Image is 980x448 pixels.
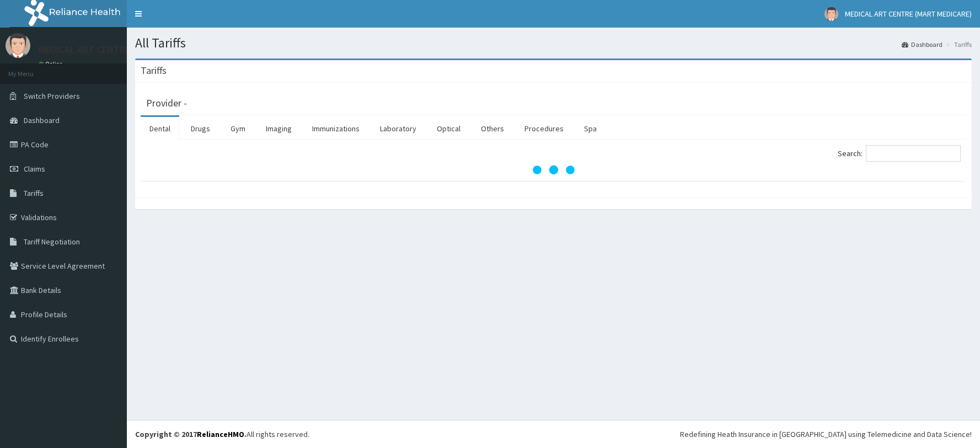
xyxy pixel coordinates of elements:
[824,7,838,21] img: User Image
[516,117,572,140] a: Procedures
[6,33,30,58] img: User Image
[838,145,961,162] label: Search:
[197,429,244,439] a: RelianceHMO
[127,420,980,448] footer: All rights reserved.
[680,429,972,440] div: Redefining Heath Insurance in [GEOGRAPHIC_DATA] using Telemedicine and Data Science!
[303,117,368,140] a: Immunizations
[141,117,179,140] a: Dental
[39,45,207,55] p: MEDICAL ART CENTRE (MART MEDICARE)
[575,117,606,140] a: Spa
[39,60,65,68] a: Online
[845,9,972,19] span: MEDICAL ART CENTRE (MART MEDICARE)
[472,117,513,140] a: Others
[222,117,254,140] a: Gym
[902,40,942,49] a: Dashboard
[24,164,45,174] span: Claims
[135,429,247,439] strong: Copyright © 2017 .
[24,115,60,125] span: Dashboard
[24,91,80,101] span: Switch Providers
[428,117,469,140] a: Optical
[371,117,425,140] a: Laboratory
[866,145,961,162] input: Search:
[182,117,219,140] a: Drugs
[532,148,576,192] svg: audio-loading
[135,36,972,50] h1: All Tariffs
[24,237,80,247] span: Tariff Negotiation
[146,98,187,108] h3: Provider -
[257,117,301,140] a: Imaging
[141,66,167,76] h3: Tariffs
[24,188,44,198] span: Tariffs
[944,40,972,49] li: Tariffs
